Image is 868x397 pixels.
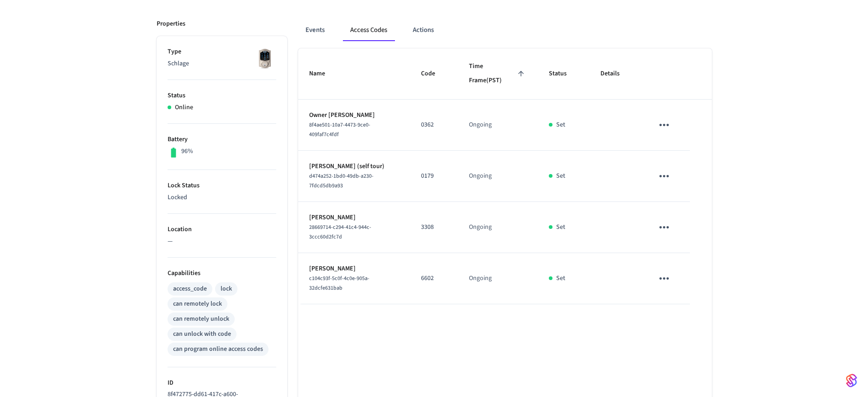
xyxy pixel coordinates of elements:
[173,314,229,324] div: can remotely unlock
[343,19,395,41] button: Access Codes
[846,373,857,388] img: SeamLogoGradient.69752ec5.svg
[458,100,538,151] td: Ongoing
[168,378,276,388] p: ID
[173,329,231,339] div: can unlock with code
[298,19,332,41] button: Events
[421,120,447,130] p: 0362
[168,269,276,278] p: Capabilities
[600,67,631,81] span: Details
[168,91,276,101] p: Status
[421,171,447,181] p: 0179
[168,181,276,191] p: Lock Status
[173,299,222,309] div: can remotely lock
[309,223,371,241] span: 28669714-c294-41c4-944c-3ccc60d2fc7d
[405,19,441,41] button: Actions
[309,121,370,138] span: 8f4ae501-10a7-4473-9ce0-409faf7c4fdf
[173,284,207,294] div: access_code
[173,344,263,354] div: can program online access codes
[556,274,565,283] p: Set
[458,202,538,253] td: Ongoing
[168,135,276,144] p: Battery
[556,222,565,232] p: Set
[168,47,276,57] p: Type
[309,67,337,81] span: Name
[181,147,193,156] p: 96%
[253,47,276,70] img: Schlage Sense Smart Deadbolt with Camelot Trim, Front
[421,274,447,283] p: 6602
[469,59,527,88] span: Time Frame(PST)
[298,19,712,41] div: ant example
[458,253,538,304] td: Ongoing
[309,172,374,190] span: d474a252-1bd0-49db-a230-7fdcd5db9a93
[309,275,369,292] span: c104c93f-5c0f-4c0e-905a-32dcfe631bab
[168,193,276,202] p: Locked
[221,284,232,294] div: lock
[175,103,193,112] p: Online
[157,19,185,29] p: Properties
[421,67,447,81] span: Code
[421,222,447,232] p: 3308
[309,162,400,171] p: [PERSON_NAME] (self tour)
[556,120,565,130] p: Set
[309,264,400,274] p: [PERSON_NAME]
[298,48,712,304] table: sticky table
[556,171,565,181] p: Set
[168,59,276,69] p: Schlage
[458,151,538,202] td: Ongoing
[168,237,276,246] p: —
[309,213,400,222] p: [PERSON_NAME]
[168,225,276,234] p: Location
[309,111,400,120] p: Owner [PERSON_NAME]
[549,67,579,81] span: Status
